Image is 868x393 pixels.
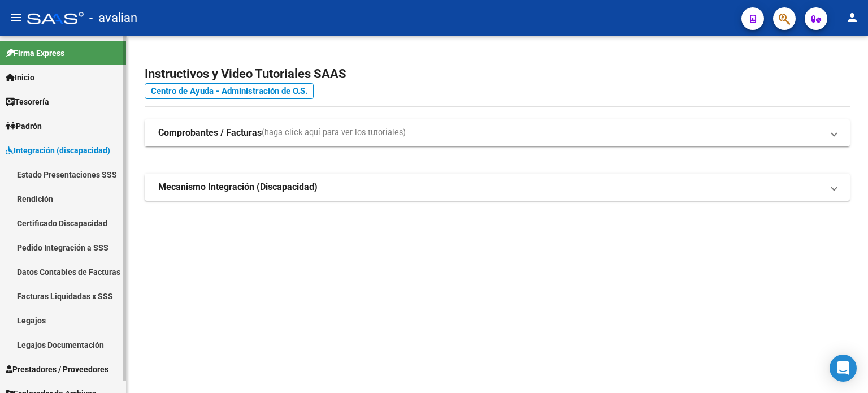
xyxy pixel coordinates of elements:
strong: Mecanismo Integración (Discapacidad) [158,181,318,193]
span: - avalian [89,6,137,31]
a: Centro de Ayuda - Administración de O.S. [145,83,314,99]
span: Padrón [6,120,42,132]
mat-expansion-panel-header: Comprobantes / Facturas(haga click aquí para ver los tutoriales) [145,119,850,146]
span: Prestadores / Proveedores [6,363,108,375]
span: (haga click aquí para ver los tutoriales) [262,127,406,139]
span: Tesorería [6,96,49,108]
span: Integración (discapacidad) [6,144,110,157]
h2: Instructivos y Video Tutoriales SAAS [145,63,850,85]
span: Inicio [6,71,34,84]
div: Open Intercom Messenger [830,355,857,382]
mat-icon: menu [9,11,23,24]
strong: Comprobantes / Facturas [158,127,262,139]
mat-expansion-panel-header: Mecanismo Integración (Discapacidad) [145,174,850,201]
span: Firma Express [6,47,64,59]
mat-icon: person [845,11,859,24]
